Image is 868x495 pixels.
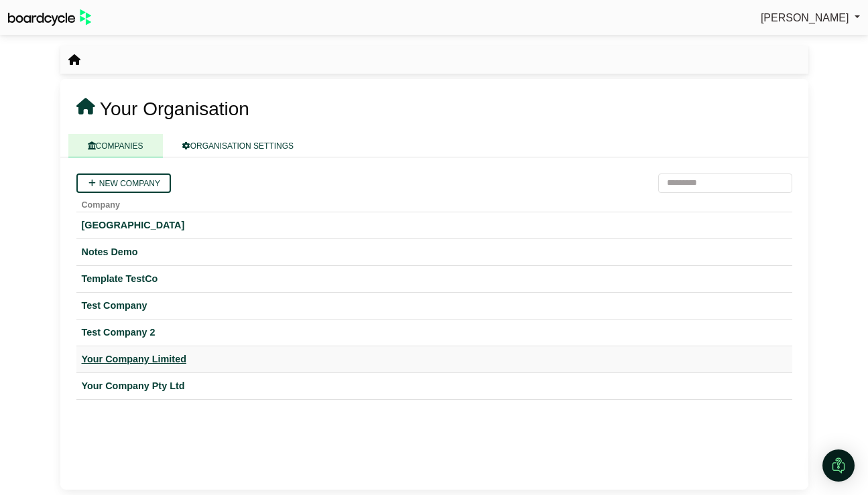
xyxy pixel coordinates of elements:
a: [GEOGRAPHIC_DATA] [82,218,787,233]
a: COMPANIES [68,134,163,157]
a: Test Company 2 [82,325,787,340]
div: Open Intercom Messenger [822,449,855,482]
a: Your Company Limited [82,352,787,367]
a: ORGANISATION SETTINGS [163,134,313,157]
nav: breadcrumb [68,52,80,69]
a: [PERSON_NAME] [761,9,860,27]
a: Test Company [82,298,787,313]
a: Template TestCo [82,271,787,287]
a: Notes Demo [82,244,787,260]
span: Your Organisation [100,98,249,119]
img: BoardcycleBlackGreen-aaafeed430059cb809a45853b8cf6d952af9d84e6e89e1f1685b34bfd5cb7d64.svg [8,9,91,26]
span: [PERSON_NAME] [761,12,849,23]
a: Your Company Pty Ltd [82,378,787,394]
th: Company [76,193,792,212]
a: New company [76,173,171,193]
